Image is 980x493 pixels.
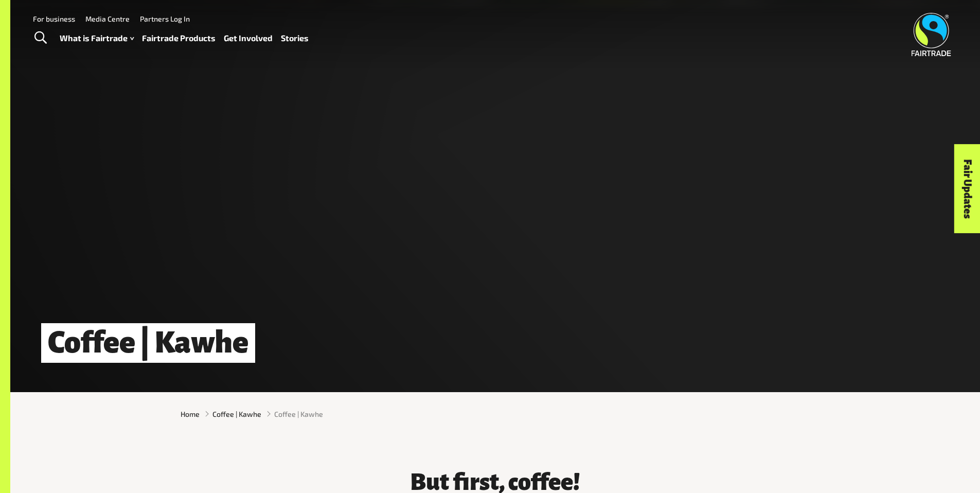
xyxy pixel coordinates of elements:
[28,25,53,51] a: Toggle Search
[224,31,273,46] a: Get Involved
[912,13,951,56] img: Fairtrade Australia New Zealand logo
[181,409,200,419] a: Home
[140,14,190,23] a: Partners Log In
[212,409,261,419] a: Coffee | Kawhe
[41,323,255,363] h1: Coffee | Kawhe
[60,31,134,46] a: What is Fairtrade
[33,14,75,23] a: For business
[142,31,216,46] a: Fairtrade Products
[85,14,130,23] a: Media Centre
[281,31,309,46] a: Stories
[274,409,323,419] span: Coffee | Kawhe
